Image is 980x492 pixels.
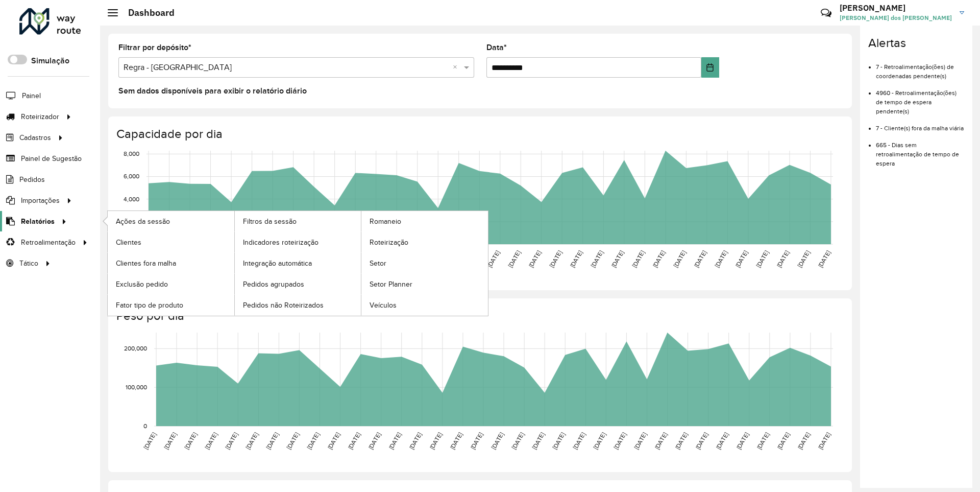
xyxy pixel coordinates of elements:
[527,249,542,268] text: [DATE]
[590,249,604,268] text: [DATE]
[367,431,382,450] text: [DATE]
[693,249,707,268] text: [DATE]
[306,431,321,450] text: [DATE]
[715,431,729,450] text: [DATE]
[817,249,831,268] text: [DATE]
[108,253,234,273] a: Clientes fora malha
[108,274,234,294] a: Exclusão pedido
[453,61,461,74] span: Clear all
[408,431,423,450] text: [DATE]
[510,431,525,450] text: [DATE]
[21,237,76,248] span: Retroalimentação
[243,258,312,269] span: Integração automática
[116,237,141,248] span: Clientes
[572,431,586,450] text: [DATE]
[370,279,412,290] span: Setor Planner
[734,249,749,268] text: [DATE]
[244,431,259,450] text: [DATE]
[116,279,168,290] span: Exclusão pedido
[387,431,402,450] text: [DATE]
[183,431,198,450] text: [DATE]
[361,274,488,294] a: Setor Planner
[370,300,397,311] span: Veículos
[163,431,178,450] text: [DATE]
[694,431,709,450] text: [DATE]
[124,173,139,179] text: 6,000
[347,431,361,450] text: [DATE]
[507,249,522,268] text: [DATE]
[235,295,361,315] a: Pedidos não Roteirizados
[19,174,45,185] span: Pedidos
[142,431,157,450] text: [DATE]
[243,237,318,248] span: Indicadores roteirização
[361,295,488,315] a: Veículos
[701,57,719,78] button: Choose Date
[124,345,147,352] text: 200,000
[815,2,837,24] a: Contato Rápido
[876,133,964,168] li: 665 - Dias sem retroalimentação de tempo de espera
[755,249,770,268] text: [DATE]
[235,232,361,252] a: Indicadores roteirização
[868,36,964,51] h4: Alertas
[118,85,307,97] label: Sem dados disponíveis para exibir o relatório diário
[796,249,811,268] text: [DATE]
[124,195,139,202] text: 4,000
[235,274,361,294] a: Pedidos agrupados
[116,300,183,311] span: Fator tipo de produto
[285,431,300,450] text: [DATE]
[19,258,38,269] span: Tático
[840,3,952,13] h3: [PERSON_NAME]
[796,431,811,450] text: [DATE]
[490,431,505,450] text: [DATE]
[243,279,304,290] span: Pedidos agrupados
[776,431,791,450] text: [DATE]
[531,431,546,450] text: [DATE]
[361,211,488,231] a: Romaneio
[326,431,341,450] text: [DATE]
[469,431,484,450] text: [DATE]
[361,232,488,252] a: Roteirização
[243,300,324,311] span: Pedidos não Roteirizados
[633,431,648,450] text: [DATE]
[118,7,175,18] h2: Dashboard
[21,111,59,122] span: Roteirizador
[22,90,41,101] span: Painel
[817,431,831,450] text: [DATE]
[108,232,234,252] a: Clientes
[569,249,583,268] text: [DATE]
[116,127,842,142] h4: Capacidade por dia
[204,431,218,450] text: [DATE]
[21,216,55,227] span: Relatórios
[672,249,687,268] text: [DATE]
[651,249,666,268] text: [DATE]
[735,431,750,450] text: [DATE]
[31,55,69,67] label: Simulação
[876,116,964,133] li: 7 - Cliente(s) fora da malha viária
[486,41,507,54] label: Data
[370,216,401,227] span: Romaneio
[840,13,952,22] span: [PERSON_NAME] dos [PERSON_NAME]
[126,384,147,390] text: 100,000
[224,431,239,450] text: [DATE]
[235,211,361,231] a: Filtros da sessão
[631,249,646,268] text: [DATE]
[486,249,501,268] text: [DATE]
[370,237,408,248] span: Roteirização
[108,295,234,315] a: Fator tipo de produto
[21,153,82,164] span: Painel de Sugestão
[116,258,176,269] span: Clientes fora malha
[449,431,463,450] text: [DATE]
[235,253,361,273] a: Integração automática
[118,41,191,54] label: Filtrar por depósito
[876,81,964,116] li: 4960 - Retroalimentação(ões) de tempo de espera pendente(s)
[108,211,234,231] a: Ações da sessão
[19,132,51,143] span: Cadastros
[775,249,790,268] text: [DATE]
[243,216,297,227] span: Filtros da sessão
[361,253,488,273] a: Setor
[265,431,280,450] text: [DATE]
[370,258,386,269] span: Setor
[21,195,60,206] span: Importações
[714,249,728,268] text: [DATE]
[143,423,147,429] text: 0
